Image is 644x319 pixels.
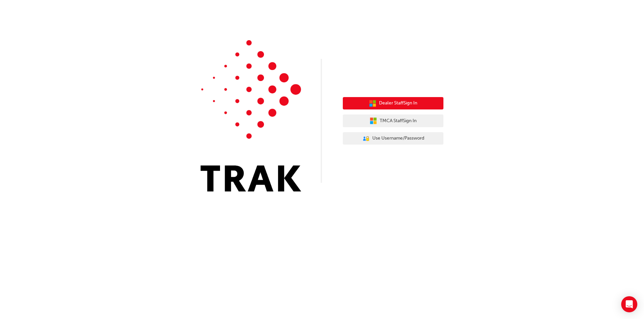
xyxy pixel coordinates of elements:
[621,296,637,312] div: Open Intercom Messenger
[201,40,301,191] img: Trak
[380,117,417,125] span: TMCA Staff Sign In
[379,99,417,107] span: Dealer Staff Sign In
[372,135,424,142] span: Use Username/Password
[343,132,443,145] button: Use Username/Password
[343,114,443,127] button: TMCA StaffSign In
[343,97,443,110] button: Dealer StaffSign In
